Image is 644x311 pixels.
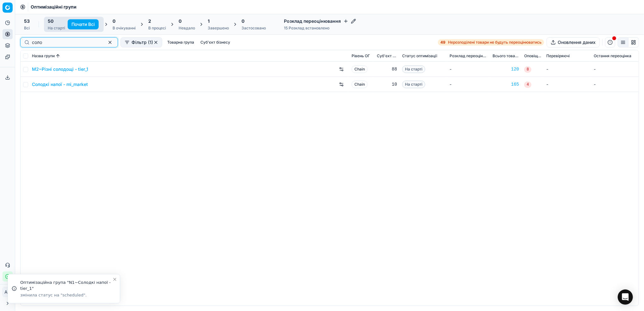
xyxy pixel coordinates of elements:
[493,66,519,72] a: 120
[208,26,229,31] div: Завершено
[48,18,53,24] span: 50
[547,37,600,47] button: Оновлення даних
[179,26,195,31] div: Невдало
[3,287,12,297] span: AK
[148,18,151,24] span: 2
[524,53,541,58] span: Оповіщення
[68,19,99,29] button: Почати Всі
[591,77,639,92] td: -
[402,65,425,73] span: На старті
[198,39,233,46] button: Суб'єкт бізнесу
[402,81,425,88] span: На старті
[148,26,166,31] div: В процесі
[242,18,244,24] span: 0
[284,18,356,24] h4: Розклад переоцінювання
[591,62,639,77] td: -
[242,26,266,31] div: Застосовано
[32,53,55,58] span: Назва групи
[377,53,397,58] span: Суб'єкт бізнесу
[32,39,101,46] input: Пошук
[32,81,88,88] a: Солодкі напої - mi_market
[3,287,13,297] button: AK
[32,66,88,72] a: M2~Різні солодощі - tier_1
[524,82,531,88] span: 4
[165,39,197,46] button: Товарна група
[111,276,119,283] button: Close toast
[120,37,162,47] button: Фільтр (1)
[20,292,112,298] div: змінила статус на "scheduled".
[24,26,30,31] div: Всі
[179,18,181,24] span: 0
[208,18,210,24] span: 1
[31,4,77,10] nav: breadcrumb
[493,81,519,88] a: 165
[48,26,65,31] div: На старті
[55,53,61,59] button: Sorted by Назва групи ascending
[31,4,77,10] span: Оптимізаційні групи
[618,290,633,305] div: Open Intercom Messenger
[544,62,591,77] td: -
[493,53,519,58] span: Всього товарів
[447,77,490,92] td: -
[284,26,356,31] div: 15 Розклад встановлено
[438,39,544,46] a: 49Нерозподілені товари не будуть переоцінюватись
[448,40,542,45] span: Нерозподілені товари не будуть переоцінюватись
[352,65,368,73] span: Chain
[402,53,437,58] span: Статус оптимізації
[546,53,570,58] span: Перевіряючі
[113,18,115,24] span: 0
[113,26,136,31] div: В очікуванні
[352,53,370,58] span: Рівень OГ
[594,53,631,58] span: Остання переоцінка
[352,81,368,88] span: Chain
[450,53,488,58] span: Розклад переоцінювання
[447,62,490,77] td: -
[544,77,591,92] td: -
[20,279,112,292] div: Оптимізаційна група "N1~Солодкі напої - tier_1"
[377,81,397,88] div: 10
[440,40,445,45] strong: 49
[24,18,30,24] span: 53
[524,66,531,73] span: 8
[377,66,397,72] div: 88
